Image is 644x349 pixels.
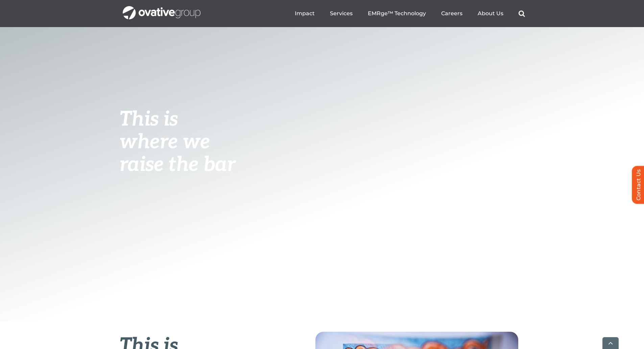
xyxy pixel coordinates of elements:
a: Search [519,10,525,17]
a: About Us [478,10,503,17]
a: OG_Full_horizontal_WHT [123,5,200,12]
nav: Menu [295,3,525,24]
span: where we raise the bar [119,130,235,177]
span: This is [119,107,178,132]
a: Impact [295,10,315,17]
a: Careers [441,10,462,17]
a: EMRge™ Technology [368,10,426,17]
a: Services [330,10,353,17]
